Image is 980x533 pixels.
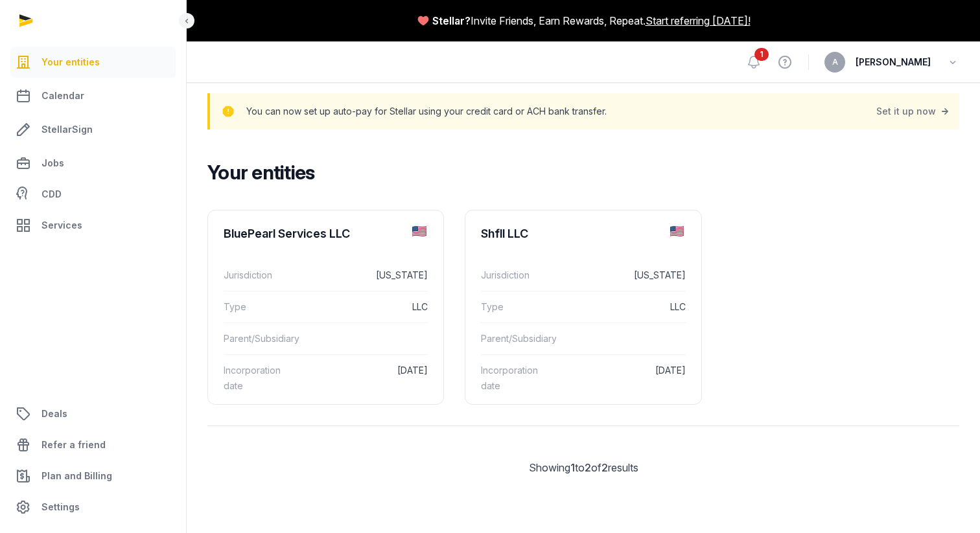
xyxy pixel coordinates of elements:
[10,80,176,111] a: Calendar
[646,13,751,28] a: Start referring [DATE]!
[481,299,559,315] dt: Type
[208,210,443,412] a: BluePearl Services LLCJurisdiction[US_STATE]TypeLLCParent/SubsidiaryIncorporation date[DATE]
[224,226,350,242] div: BluePearl Services LLC
[41,218,82,233] span: Services
[10,148,176,179] a: Jobs
[10,398,176,429] a: Deals
[569,267,686,283] dd: [US_STATE]
[670,226,684,236] img: us.png
[10,47,176,78] a: Your entities
[569,299,686,315] dd: LLC
[41,187,62,202] span: CDD
[41,88,84,104] span: Calendar
[207,161,949,184] h2: Your entities
[41,437,106,453] span: Refer a friend
[412,226,426,236] img: us.png
[10,181,176,207] a: CDD
[10,210,176,241] a: Services
[465,210,701,412] a: Shfll LLCJurisdiction[US_STATE]TypeLLCParent/SubsidiaryIncorporation date[DATE]
[481,331,559,346] dt: Parent/Subsidiary
[569,363,686,394] dd: [DATE]
[481,267,559,283] dt: Jurisdiction
[312,363,428,394] dd: [DATE]
[824,52,845,73] button: A
[10,460,176,492] a: Plan and Billing
[832,58,838,66] span: A
[312,299,428,315] dd: LLC
[10,429,176,460] a: Refer a friend
[312,267,428,283] dd: [US_STATE]
[601,461,608,474] span: 2
[570,461,575,474] span: 1
[856,54,931,70] span: [PERSON_NAME]
[41,499,80,515] span: Settings
[41,468,112,484] span: Plan and Billing
[224,299,301,315] dt: Type
[41,54,100,70] span: Your entities
[224,331,301,346] dt: Parent/Subsidiary
[481,226,528,242] div: Shfll LLC
[41,406,67,422] span: Deals
[246,102,607,120] p: You can now set up auto-pay for Stellar using your credit card or ACH bank transfer.
[41,122,93,137] span: StellarSign
[754,48,769,61] span: 1
[41,155,64,171] span: Jobs
[876,102,951,120] div: Set it up now
[585,461,591,474] span: 2
[207,460,959,475] div: Showing to of results
[224,363,301,394] dt: Incorporation date
[10,114,176,145] a: StellarSign
[10,492,176,523] a: Settings
[432,13,471,28] span: Stellar?
[481,363,559,394] dt: Incorporation date
[224,267,301,283] dt: Jurisdiction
